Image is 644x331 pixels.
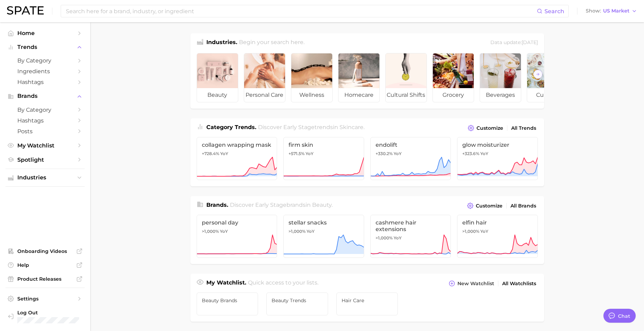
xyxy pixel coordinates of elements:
[6,307,85,325] a: Log out. Currently logged in with e-mail lerae.matz@unilever.com.
[289,142,359,148] span: firm skin
[376,142,446,148] span: endolift
[202,229,219,234] span: >1,000%
[206,279,246,288] h1: My Watchlist.
[17,296,73,302] span: Settings
[17,128,73,135] span: Posts
[272,298,323,303] span: Beauty Trends
[394,151,402,156] span: YoY
[603,9,629,13] span: US Market
[306,151,314,156] span: YoY
[432,53,474,102] a: grocery
[17,93,73,99] span: Brands
[197,215,277,258] a: personal day>1,000% YoY
[206,202,228,208] span: Brands .
[244,53,285,102] a: personal care
[6,91,85,101] button: Brands
[17,107,73,113] span: by Category
[462,151,479,156] span: +323.6%
[457,281,494,287] span: New Watchlist
[433,88,474,102] span: grocery
[480,151,488,156] span: YoY
[338,88,379,102] span: homecare
[533,70,542,79] button: Scroll Right
[6,126,85,137] a: Posts
[17,262,73,268] span: Help
[6,42,85,52] button: Trends
[462,219,533,226] span: elfin hair
[17,248,73,254] span: Onboarding Videos
[17,156,73,163] span: Spotlight
[6,104,85,115] a: by Category
[376,235,393,240] span: >1,000%
[291,53,333,102] a: wellness
[480,53,521,102] a: beverages
[394,235,402,241] span: YoY
[258,124,364,130] span: Discover Early Stage trends in .
[289,219,359,226] span: stellar snacks
[376,151,393,156] span: +330.2%
[584,7,639,16] button: ShowUS Market
[370,137,451,180] a: endolift+330.2% YoY
[476,203,503,209] span: Customize
[17,117,73,124] span: Hashtags
[289,229,306,234] span: >1,000%
[500,279,538,288] a: All Watchlists
[202,142,272,148] span: collagen wrapping mask
[511,125,536,131] span: All Trends
[6,294,85,304] a: Settings
[462,229,479,234] span: >1,000%
[447,279,496,288] button: New Watchlist
[206,124,256,130] span: Category Trends .
[202,298,253,303] span: Beauty Brands
[6,260,85,270] a: Help
[197,292,258,315] a: Beauty Brands
[502,281,536,287] span: All Watchlists
[462,142,533,148] span: glow moisturizer
[376,219,446,232] span: cashmere hair extensions
[17,68,73,75] span: Ingredients
[312,202,332,208] span: beauty
[197,53,238,102] a: beauty
[480,229,488,234] span: YoY
[307,229,315,234] span: YoY
[206,38,237,48] h1: Industries.
[220,229,228,234] span: YoY
[7,6,44,15] img: SPATE
[17,57,73,64] span: by Category
[65,5,537,17] input: Search here for a brand, industry, or ingredient
[17,30,73,36] span: Home
[527,53,568,102] a: culinary
[509,124,538,133] a: All Trends
[510,203,536,209] span: All Brands
[6,77,85,87] a: Hashtags
[6,246,85,256] a: Onboarding Videos
[17,79,73,85] span: Hashtags
[457,215,538,258] a: elfin hair>1,000% YoY
[17,175,73,181] span: Industries
[386,88,427,102] span: cultural shifts
[230,202,333,208] span: Discover Early Stage brands in .
[338,53,380,102] a: homecare
[586,9,601,13] span: Show
[336,292,398,315] a: Hair Care
[476,125,503,131] span: Customize
[17,44,73,50] span: Trends
[197,137,277,180] a: collagen wrapping mask+728.4% YoY
[6,55,85,66] a: by Category
[490,38,538,48] div: Data update: [DATE]
[6,28,85,39] a: Home
[220,151,228,156] span: YoY
[385,53,427,102] a: cultural shifts
[6,115,85,126] a: Hashtags
[291,88,332,102] span: wellness
[465,201,504,211] button: Customize
[6,172,85,183] button: Industries
[239,38,304,48] h2: Begin your search here.
[17,276,73,282] span: Product Releases
[370,215,451,258] a: cashmere hair extensions>1,000% YoY
[457,137,538,180] a: glow moisturizer+323.6% YoY
[466,123,505,133] button: Customize
[340,124,363,130] span: skincare
[480,88,521,102] span: beverages
[283,215,364,258] a: stellar snacks>1,000% YoY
